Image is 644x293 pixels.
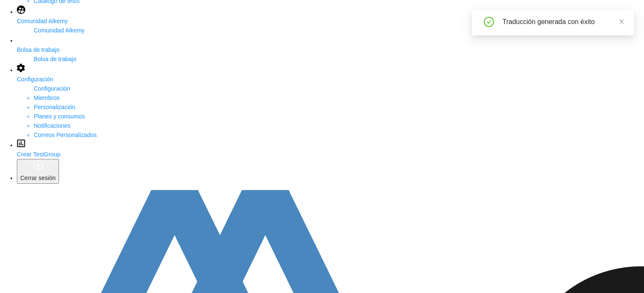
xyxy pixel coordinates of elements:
span: Comunidad Alkemy [34,27,85,34]
span: close [619,19,625,24]
a: Miembros [34,94,59,101]
span: Comunidad Alkemy [17,18,68,24]
span: Configuración [34,85,70,92]
button: Cerrar sesión [17,159,59,184]
span: Cerrar sesión [20,175,56,181]
a: Notificaciones [34,122,70,129]
span: Configuración [17,76,53,83]
a: Personalización [34,104,75,110]
span: check-circle [484,17,494,29]
a: Correos Personalizados [34,132,97,138]
div: Traducción generada con éxito [502,17,624,27]
span: Bolsa de trabajo [34,56,76,62]
span: Bolsa de trabajo [17,46,59,53]
a: Planes y consumos [34,113,85,120]
span: Crear TestGroup [17,151,60,158]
